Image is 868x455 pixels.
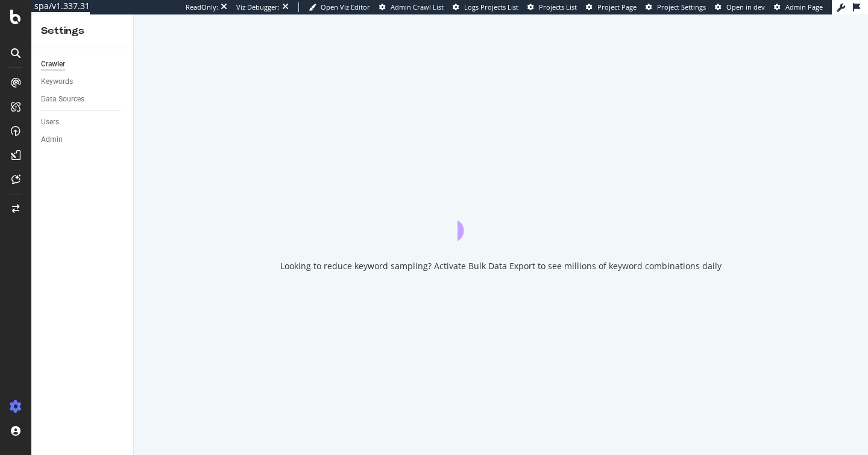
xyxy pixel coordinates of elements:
div: Crawler [41,58,65,71]
span: Project Page [597,2,637,11]
a: Admin Page [774,2,823,12]
a: Project Settings [646,2,706,12]
a: Keywords [41,75,125,88]
span: Logs Projects List [464,2,518,11]
span: Admin Crawl List [391,2,444,11]
div: Looking to reduce keyword sampling? Activate Bulk Data Export to see millions of keyword combinat... [280,260,722,272]
a: Project Page [586,2,637,12]
span: Open in dev [726,2,765,11]
a: Data Sources [41,93,125,106]
div: Keywords [41,75,73,88]
a: Logs Projects List [453,2,518,12]
div: Users [41,116,59,129]
a: Users [41,116,125,129]
div: Data Sources [41,93,84,106]
div: ReadOnly: [186,2,218,12]
a: Open Viz Editor [309,2,370,12]
a: Projects List [527,2,577,12]
span: Projects List [539,2,577,11]
div: Admin [41,133,63,146]
a: Admin [41,133,125,146]
a: Admin Crawl List [379,2,444,12]
a: Open in dev [715,2,765,12]
span: Admin Page [785,2,823,11]
div: animation [458,197,544,241]
a: Crawler [41,58,125,71]
div: Viz Debugger: [236,2,280,12]
div: Settings [41,24,124,38]
span: Project Settings [657,2,706,11]
span: Open Viz Editor [321,2,370,11]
